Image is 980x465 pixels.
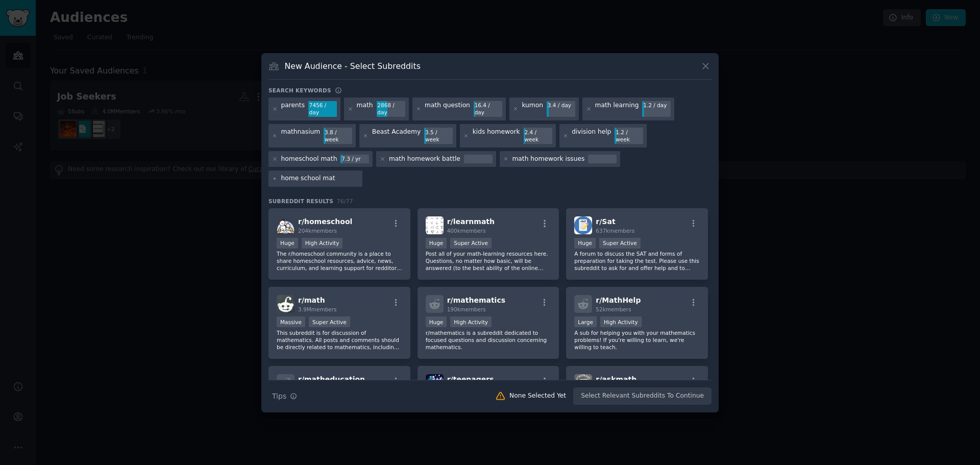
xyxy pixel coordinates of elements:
div: math [357,101,373,117]
span: r/ teenagers [447,375,494,383]
span: 76 / 77 [337,198,353,204]
img: math [277,295,295,313]
div: Beast Academy [372,128,421,144]
div: math question [425,101,470,117]
div: 3.5 / week [424,128,453,144]
div: mathnasium [281,128,321,144]
h3: New Audience - Select Subreddits [285,61,421,71]
p: r/mathematics is a subreddit dedicated to focused questions and discussion concerning mathematics. [426,329,551,351]
div: 7456 / day [308,101,337,117]
div: homeschool math [281,155,337,164]
div: 2868 / day [377,101,405,117]
span: r/ learnmath [447,217,495,226]
img: Sat [574,216,592,234]
button: Tips [268,387,301,405]
img: homeschool [277,216,295,234]
p: Post all of your math-learning resources here. Questions, no matter how basic, will be answered (... [426,250,551,272]
div: High Activity [302,238,343,249]
img: teenagers [426,374,444,392]
div: Huge [426,238,447,249]
span: 190k members [447,306,486,312]
div: Super Active [309,316,350,327]
div: 7.3 / yr [340,155,369,164]
h3: Search keywords [268,87,331,94]
span: r/ MathHelp [596,296,641,304]
div: Huge [574,238,596,249]
div: Super Active [599,238,641,249]
div: division help [572,128,611,144]
span: Tips [272,391,286,402]
p: A forum to discuss the SAT and forms of preparation for taking the test. Please use this subreddi... [574,250,700,272]
div: Huge [277,238,298,249]
div: math learning [595,101,639,117]
p: The r/homeschool community is a place to share homeschool resources, advice, news, curriculum, an... [277,250,402,272]
img: learnmath [426,216,444,234]
div: kids homework [473,128,520,144]
div: math homework battle [389,155,460,164]
div: parents [281,101,305,117]
div: math homework issues [512,155,584,164]
p: This subreddit is for discussion of mathematics. All posts and comments should be directly relate... [277,329,402,351]
div: High Activity [450,316,492,327]
input: New Keyword [281,174,359,183]
div: Super Active [450,238,492,249]
span: 637k members [596,228,634,234]
span: 204k members [298,228,337,234]
div: Massive [277,316,305,327]
div: Large [574,316,597,327]
div: Huge [426,316,447,327]
img: askmath [574,374,592,392]
p: A sub for helping you with your mathematics problems! If you're willing to learn, we're willing t... [574,329,700,351]
div: 16.4 / day [474,101,502,117]
span: 400k members [447,228,486,234]
span: 3.9M members [298,306,337,312]
span: r/ homeschool [298,217,352,226]
div: High Activity [600,316,642,327]
span: r/ mathematics [447,296,505,304]
span: Subreddit Results [268,198,333,205]
span: r/ askmath [596,375,636,383]
div: 1.2 / day [642,101,671,110]
div: 1.2 / week [615,128,643,144]
div: 3.8 / week [324,128,352,144]
span: r/ matheducation [298,375,365,383]
div: 3.4 / day [547,101,575,110]
span: 52k members [596,306,631,312]
span: r/ math [298,296,325,304]
div: 2.4 / week [524,128,552,144]
div: None Selected Yet [509,391,566,401]
span: r/ Sat [596,217,615,226]
div: kumon [522,101,543,117]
